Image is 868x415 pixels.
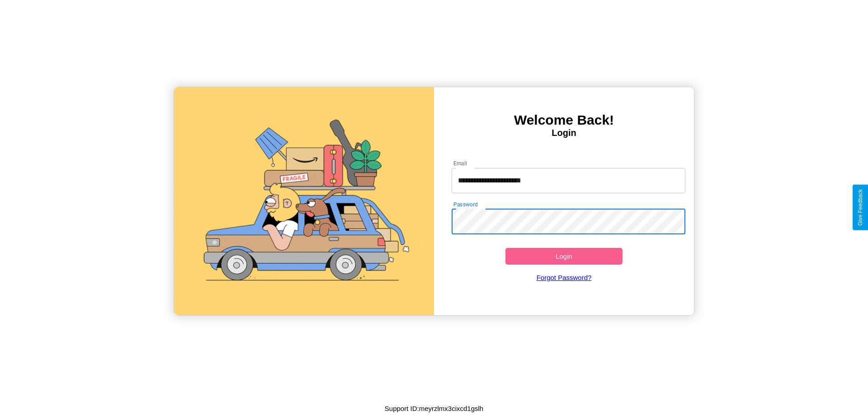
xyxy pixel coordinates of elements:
p: Support ID: meyrzlmx3cixcd1gslh [385,402,483,415]
img: gif [174,87,434,315]
h4: Login [434,128,694,138]
label: Email [453,159,467,167]
a: Forgot Password? [447,265,681,290]
div: Give Feedback [857,189,863,226]
h3: Welcome Back! [434,112,694,128]
label: Password [453,201,477,208]
button: Login [505,248,623,265]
